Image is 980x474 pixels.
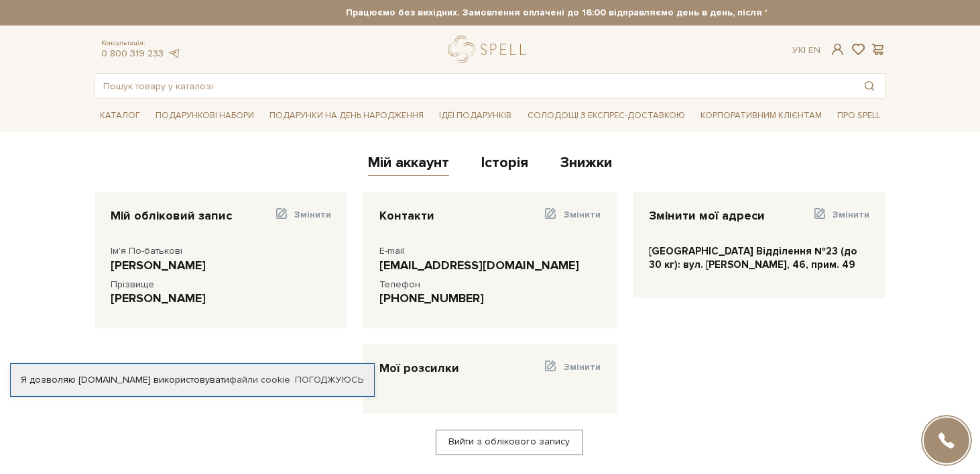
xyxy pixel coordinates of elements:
a: Змінити [543,208,600,229]
span: Подарункові набори [150,105,259,126]
span: Про Spell [832,105,885,126]
a: Погоджуюсь [295,374,363,386]
div: [GEOGRAPHIC_DATA] Відділення №23 (до 30 кг): вул. [PERSON_NAME], 46, прим. 49 [649,245,869,271]
span: Каталог [95,105,145,126]
div: Змінити мої адреси [649,208,765,224]
div: [EMAIL_ADDRESS][DOMAIN_NAME] [379,258,600,273]
div: [PERSON_NAME] [111,291,331,306]
span: Ім'я По-батькові [111,245,182,256]
a: Вийти з облікового запису [436,430,583,455]
a: Знижки [560,154,612,176]
input: Пошук товару у каталозі [95,74,854,98]
a: Історія [481,154,528,176]
div: Мої розсилки [379,361,459,376]
span: E-mail [379,245,404,256]
a: Солодощі з експрес-доставкою [522,104,690,127]
a: Мій аккаунт [368,154,449,176]
a: logo [448,36,532,63]
a: telegram [167,48,180,59]
span: Прізвище [111,279,154,290]
a: Корпоративним клієнтам [695,104,827,127]
a: Змінити [812,208,869,229]
span: Змінити [564,209,601,220]
span: Змінити [294,209,331,220]
div: Ук [792,44,820,56]
a: En [808,44,820,56]
button: Пошук товару у каталозі [854,74,885,98]
span: Ідеї подарунків [434,105,517,126]
a: 0 800 319 233 [101,48,164,59]
div: [PERSON_NAME] [111,258,331,273]
span: Змінити [833,209,869,220]
a: Змінити [274,208,331,229]
div: Я дозволяю [DOMAIN_NAME] використовувати [11,374,374,386]
a: Змінити [543,361,600,381]
div: Контакти [379,208,434,224]
a: файли cookie [229,374,290,385]
span: | [804,44,806,56]
span: Телефон [379,279,420,290]
div: Мій обліковий запис [111,208,232,224]
span: Консультація: [101,39,180,48]
span: Подарунки на День народження [264,105,429,126]
div: [PHONE_NUMBER] [379,291,600,306]
span: Змінити [564,361,601,373]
